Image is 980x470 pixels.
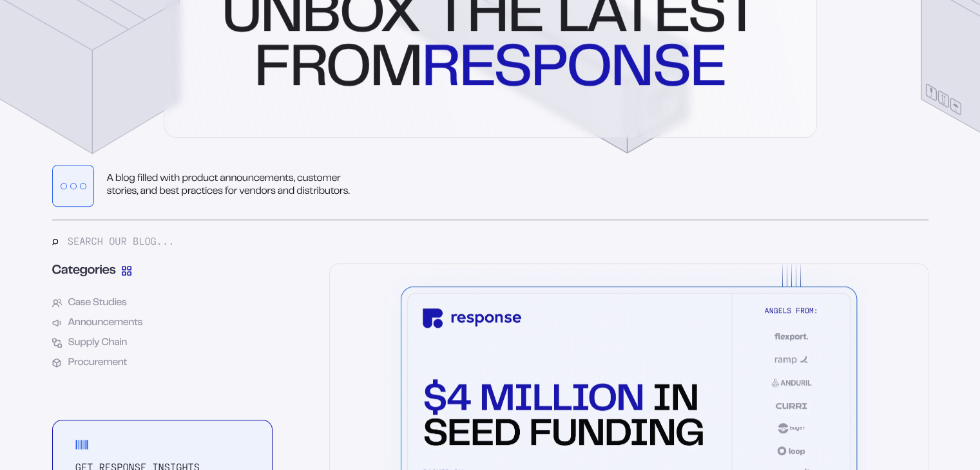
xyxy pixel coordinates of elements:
strong: Response [421,45,725,98]
img: Supply Chain [52,339,62,348]
button: Case Studies [52,298,273,308]
img: categories [122,267,131,276]
img: Case Studies [52,299,62,308]
button: Announcements [52,318,273,328]
input: search [68,233,928,250]
img: Procurement [52,359,62,368]
button: Supply Chain [52,338,273,348]
img: search [52,240,58,246]
img: Announcements [52,319,62,328]
h1: Categories [52,263,273,288]
p: A blog filled with product announcements, customer stories, and best practices for vendors and di... [107,173,354,200]
button: Procurement [52,358,273,368]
